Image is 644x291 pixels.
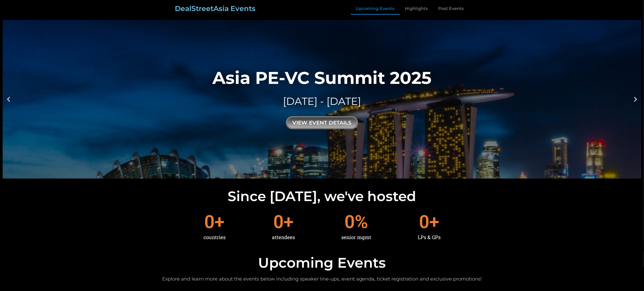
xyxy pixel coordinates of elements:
[273,213,284,231] span: 0
[3,276,641,282] h2: Explore and learn more about the events below including speaker line-ups, event agenda, ticket re...
[272,231,295,244] div: attendees
[344,213,355,231] span: 0
[3,190,641,203] h2: Since [DATE], we've hosted
[286,116,358,129] div: view event details
[341,231,371,244] div: senior mgmt
[212,69,432,86] div: Asia PE-VC Summit 2025
[319,174,321,175] span: Go to slide 1
[324,174,325,175] span: Go to slide 2
[203,231,226,244] div: countries
[284,213,295,231] span: +
[433,3,469,15] a: Past Events
[351,3,400,15] a: Upcoming Events
[3,256,641,270] h2: Upcoming Events
[3,20,641,179] a: Asia PE-VC Summit 2025[DATE] - [DATE]view event details
[418,231,441,244] div: LPs & GPs
[632,96,639,103] div: Next slide
[355,213,371,231] span: %
[215,213,226,231] span: +
[400,3,433,15] a: Highlights
[205,213,215,231] span: 0
[429,213,441,231] span: +
[175,4,256,13] a: DealStreetAsia Events
[5,96,12,103] div: Previous slide
[419,213,429,231] span: 0
[212,94,432,109] div: [DATE] - [DATE]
